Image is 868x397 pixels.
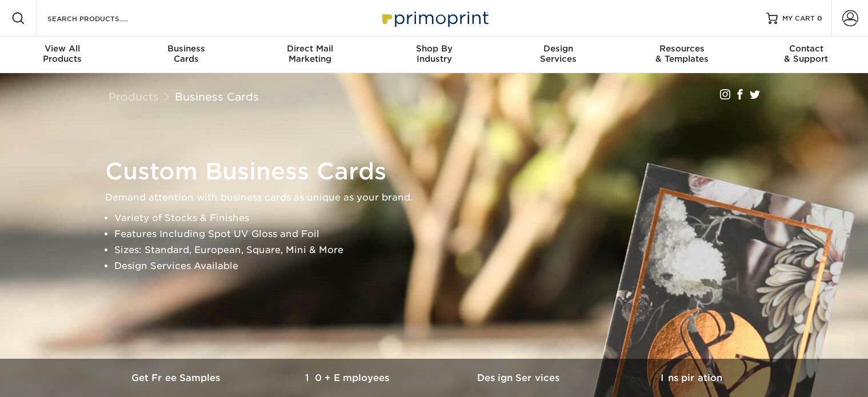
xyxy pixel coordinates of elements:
a: DesignServices [496,37,620,73]
li: Design Services Available [114,258,774,274]
img: Primoprint [377,6,491,30]
a: Business Cards [175,90,259,103]
div: & Support [744,43,868,64]
div: & Templates [620,43,744,64]
a: Direct MailMarketing [248,37,372,73]
div: Cards [124,43,248,64]
a: Resources& Templates [620,37,744,73]
li: Sizes: Standard, European, Square, Mini & More [114,242,774,258]
span: MY CART [782,14,815,23]
h3: Design Services [434,372,606,383]
span: 0 [817,14,822,22]
span: Contact [744,43,868,54]
span: Resources [620,43,744,54]
div: Services [496,43,620,64]
a: Get Free Samples [91,359,263,397]
h3: 10+ Employees [263,372,434,383]
p: Demand attention with business cards as unique as your brand. [105,190,774,206]
span: Design [496,43,620,54]
div: Marketing [248,43,372,64]
a: Contact& Support [744,37,868,73]
h3: Inspiration [606,372,777,383]
a: Design Services [434,359,606,397]
span: Business [124,43,248,54]
li: Features Including Spot UV Gloss and Foil [114,226,774,242]
li: Variety of Stocks & Finishes [114,210,774,226]
a: Products [109,90,159,103]
h1: Custom Business Cards [105,158,774,185]
a: Shop ByIndustry [372,37,496,73]
span: Direct Mail [248,43,372,54]
a: BusinessCards [124,37,248,73]
div: Industry [372,43,496,64]
a: 10+ Employees [263,359,434,397]
a: Inspiration [606,359,777,397]
input: SEARCH PRODUCTS..... [46,11,158,25]
span: Shop By [372,43,496,54]
h3: Get Free Samples [91,372,263,383]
